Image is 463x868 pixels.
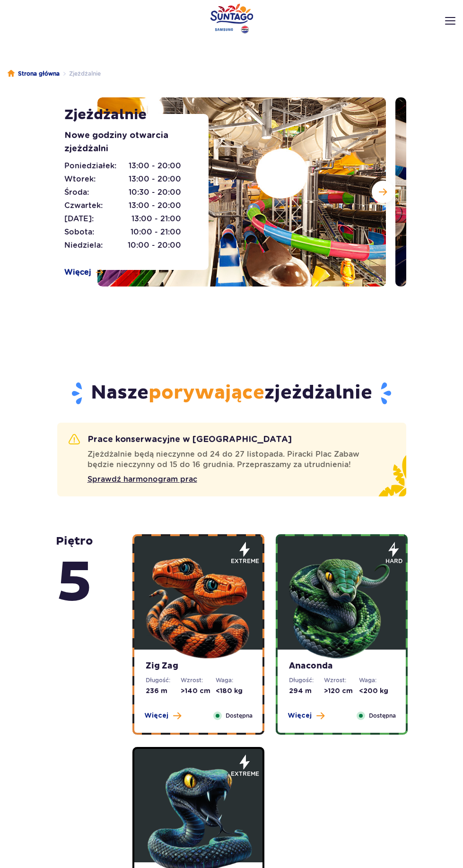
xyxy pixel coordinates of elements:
dd: <180 kg [216,686,251,696]
span: 10:00 - 20:00 [128,240,181,251]
dt: Wzrost: [181,676,216,685]
img: Open menu [445,17,455,25]
h2: Prace konserwacyjne w [GEOGRAPHIC_DATA] [69,434,292,445]
span: Więcej [64,267,91,278]
span: porywające [149,381,264,405]
strong: piętro [56,534,93,618]
span: 5 [56,548,93,618]
dt: Długość: [289,676,324,685]
span: Dostępna [369,711,396,720]
strong: Zig Zag [146,661,251,671]
span: Środa: [64,187,89,198]
span: [DATE]: [64,213,94,225]
span: Wtorek: [64,174,96,185]
span: 13:00 - 20:00 [129,200,181,211]
span: Zjeżdżalnie będą nieczynne od 24 do 27 listopada. Piracki Plac Zabaw będzie nieczynny od 15 do 16... [87,449,384,470]
span: extreme [231,557,259,565]
span: extreme [231,770,259,778]
a: Park of Poland [210,3,253,34]
span: Niedziela: [64,240,103,251]
button: Więcej [144,711,181,720]
span: 13:00 - 20:00 [129,160,181,172]
span: Dostępna [226,711,253,720]
span: Czwartek: [64,200,103,211]
img: 683e9d7f6dccb324111516.png [285,548,398,661]
span: 13:00 - 20:00 [129,174,181,185]
img: 683e9d18e24cb188547945.png [141,548,255,661]
span: 10:00 - 21:00 [131,226,181,238]
a: Sprawdź harmonogram prac [87,474,395,485]
span: hard [385,557,402,565]
dd: 236 m [146,686,181,696]
a: Strona główna [8,69,60,78]
span: 13:00 - 21:00 [131,213,181,225]
span: Sobota: [64,226,94,238]
dd: 294 m [289,686,324,696]
h2: Nasze zjeżdżalnie [57,381,406,406]
strong: Anaconda [289,661,394,671]
dt: Wzrost: [324,676,359,685]
span: Więcej [144,711,168,720]
button: Następny slajd [372,181,394,203]
p: Nowe godziny otwarcia zjeżdżalni [64,129,194,156]
dd: >120 cm [324,686,359,696]
li: Zjeżdżalnie [60,69,101,78]
a: Więcej [64,267,103,278]
button: Więcej [288,711,324,720]
dd: <200 kg [359,686,394,696]
dt: Długość: [146,676,181,685]
dd: >140 cm [181,686,216,696]
dt: Waga: [216,676,251,685]
span: 10:30 - 20:00 [129,187,181,198]
span: Poniedziałek: [64,160,116,172]
span: Sprawdź harmonogram prac [87,474,197,485]
h1: Zjeżdżalnie [64,106,194,123]
dt: Waga: [359,676,394,685]
span: Więcej [288,711,312,720]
